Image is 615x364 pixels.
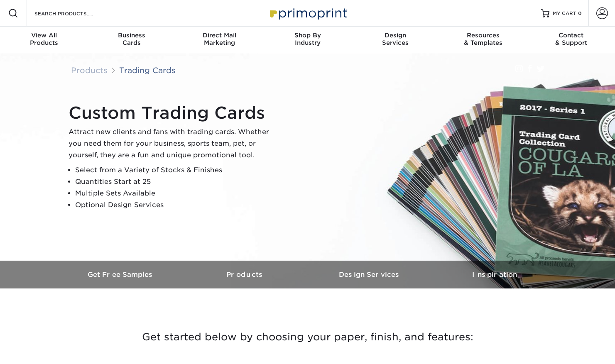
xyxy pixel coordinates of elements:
[75,199,276,211] li: Optional Design Services
[183,271,308,278] h3: Products
[183,261,308,288] a: Products
[439,32,527,46] div: & Templates
[553,10,576,17] span: MY CART
[351,27,439,53] a: DesignServices
[176,27,264,53] a: Direct MailMarketing
[119,66,176,75] a: Trading Cards
[439,27,527,53] a: Resources& Templates
[308,271,432,278] h3: Design Services
[308,261,432,288] a: Design Services
[432,261,557,288] a: Inspiration
[65,318,551,356] h3: Get started below by choosing your paper, finish, and features:
[59,261,183,288] a: Get Free Samples
[88,32,176,39] span: Business
[176,32,264,46] div: Marketing
[75,176,276,188] li: Quantities Start at 25
[264,27,352,53] a: Shop ByIndustry
[75,188,276,199] li: Multiple Sets Available
[88,32,176,46] div: Cards
[266,4,349,22] img: Primoprint
[578,10,582,16] span: 0
[69,103,276,123] h1: Custom Trading Cards
[34,8,115,18] input: SEARCH PRODUCTS.....
[439,32,527,39] span: Resources
[527,32,615,46] div: & Support
[69,126,276,161] p: Attract new clients and fans with trading cards. Whether you need them for your business, sports ...
[351,32,439,39] span: Design
[527,32,615,39] span: Contact
[71,66,108,75] a: Products
[351,32,439,46] div: Services
[59,271,183,278] h3: Get Free Samples
[75,164,276,176] li: Select from a Variety of Stocks & Finishes
[527,27,615,53] a: Contact& Support
[264,32,352,39] span: Shop By
[432,271,557,278] h3: Inspiration
[176,32,264,39] span: Direct Mail
[264,32,352,46] div: Industry
[88,27,176,53] a: BusinessCards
